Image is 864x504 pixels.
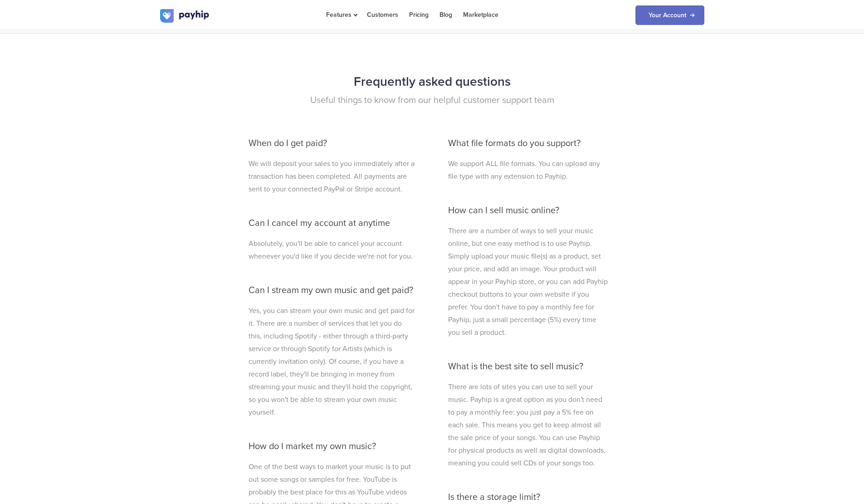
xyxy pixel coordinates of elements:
[448,362,608,372] h3: What is the best site to sell music?
[249,304,416,419] p: Yes, you can stream your own music and get paid for it. There are a number of services that let y...
[448,492,608,502] h3: Is there a storage limit?
[160,94,704,107] p: Useful things to know from our helpful customer support team
[249,218,416,228] h3: Can I cancel my account at anytime
[448,157,608,183] p: We support ALL file formats. You can upload any file type with any extension to Payhip.
[249,285,416,295] h3: Can I stream my own music and get paid?
[326,11,356,19] span: Features
[249,157,416,196] p: We will deposit your sales to you immediately after a transaction has been completed. All payment...
[160,9,210,23] img: logo.svg
[448,381,608,470] p: There are lots of sites you can use to sell your music. Payhip is a great option as you don't nee...
[249,237,416,263] p: Absolutely, you'll be able to cancel your account whenever you'd like if you decide we're not for...
[160,70,704,94] h2: Frequently asked questions
[448,138,608,148] h3: What file formats do you support?
[635,5,704,25] a: Your Account
[249,138,416,148] h3: When do I get paid?
[249,441,416,451] h3: How do I market my own music?
[448,206,608,215] h3: How can I sell music online?
[448,225,608,339] p: There are a number of ways to sell your music online, but one easy method is to use Payhip. Simpl...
